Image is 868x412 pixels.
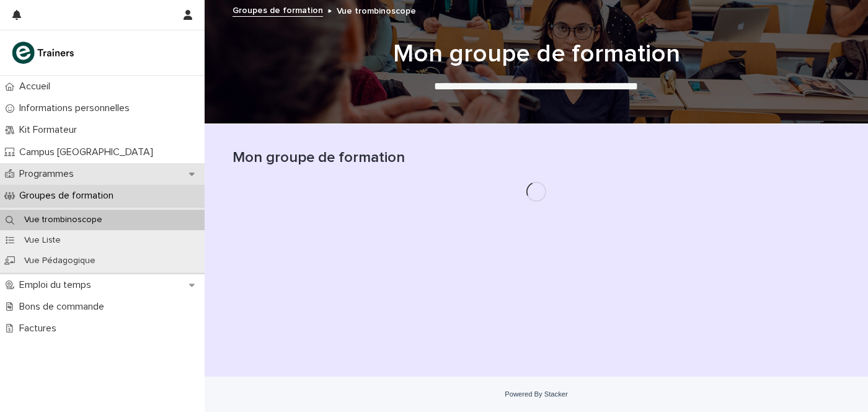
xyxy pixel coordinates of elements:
[14,235,71,246] p: Vue Liste
[14,279,101,291] p: Emploi du temps
[14,81,60,92] p: Accueil
[232,2,323,17] a: Groupes de formation
[14,168,84,180] p: Programmes
[14,102,139,114] p: Informations personnelles
[10,40,78,65] img: K0CqGN7SDeD6s4JG8KQk
[14,215,112,225] p: Vue trombinoscope
[232,39,840,69] h1: Mon groupe de formation
[505,390,567,398] a: Powered By Stacker
[14,146,163,158] p: Campus [GEOGRAPHIC_DATA]
[14,301,114,313] p: Bons de commande
[232,149,840,167] h1: Mon groupe de formation
[337,3,416,17] p: Vue trombinoscope
[14,190,123,202] p: Groupes de formation
[14,323,66,334] p: Factures
[14,124,87,136] p: Kit Formateur
[14,256,105,266] p: Vue Pédagogique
